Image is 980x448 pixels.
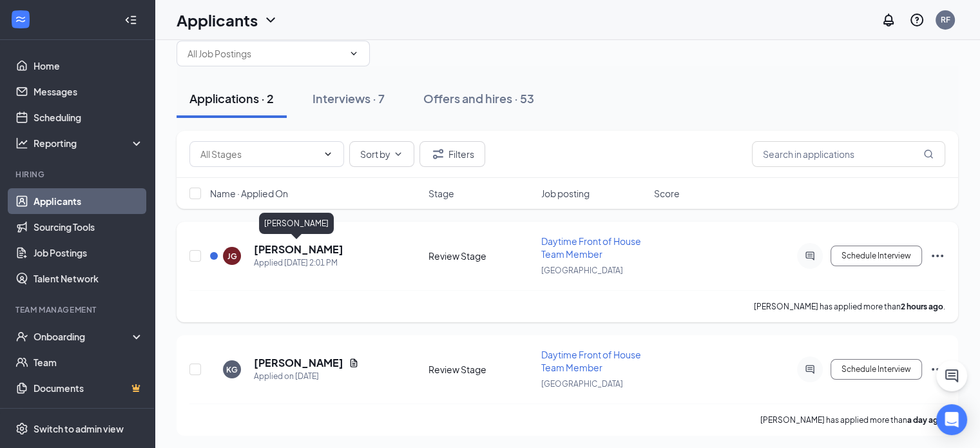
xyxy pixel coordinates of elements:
[323,149,333,159] svg: ChevronDown
[754,301,945,312] p: [PERSON_NAME] has applied more than .
[259,213,334,234] div: [PERSON_NAME]
[226,364,238,375] div: KG
[34,375,144,401] a: DocumentsCrown
[923,149,934,159] svg: MagnifyingGlass
[200,147,318,161] input: All Stages
[930,248,945,264] svg: Ellipses
[254,242,343,257] h5: [PERSON_NAME]
[15,137,28,150] svg: Analysis
[34,266,144,291] a: Talent Network
[423,90,534,106] div: Offers and hires · 53
[15,169,141,180] div: Hiring
[177,9,258,31] h1: Applicants
[187,46,343,61] input: All Job Postings
[34,79,144,104] a: Messages
[901,302,943,311] b: 2 hours ago
[349,141,414,167] button: Sort byChevronDown
[254,370,359,383] div: Applied on [DATE]
[419,141,485,167] button: Filter Filters
[124,14,137,26] svg: Collapse
[909,12,925,28] svg: QuestionInfo
[430,146,446,162] svg: Filter
[34,214,144,240] a: Sourcing Tools
[944,368,959,384] svg: ChatActive
[34,422,124,435] div: Switch to admin view
[881,12,896,28] svg: Notifications
[210,187,288,200] span: Name · Applied On
[34,53,144,79] a: Home
[34,330,133,343] div: Onboarding
[428,187,454,200] span: Stage
[760,414,945,425] p: [PERSON_NAME] has applied more than .
[936,404,967,435] div: Open Intercom Messenger
[941,14,950,25] div: RF
[802,364,818,375] svg: ActiveChat
[541,349,641,373] span: Daytime Front of House Team Member
[349,48,359,59] svg: ChevronDown
[654,187,680,200] span: Score
[227,251,237,262] div: JG
[34,240,144,266] a: Job Postings
[930,362,945,377] svg: Ellipses
[831,359,922,380] button: Schedule Interview
[907,415,943,425] b: a day ago
[541,379,623,389] span: [GEOGRAPHIC_DATA]
[189,90,274,106] div: Applications · 2
[34,104,144,130] a: Scheduling
[312,90,385,106] div: Interviews · 7
[393,149,403,159] svg: ChevronDown
[541,187,590,200] span: Job posting
[254,356,343,370] h5: [PERSON_NAME]
[34,349,144,375] a: Team
[34,188,144,214] a: Applicants
[802,251,818,261] svg: ActiveChat
[14,13,27,26] svg: WorkstreamLogo
[254,257,343,269] div: Applied [DATE] 2:01 PM
[428,249,533,262] div: Review Stage
[15,330,28,343] svg: UserCheck
[349,358,359,368] svg: Document
[541,235,641,260] span: Daytime Front of House Team Member
[263,12,278,28] svg: ChevronDown
[541,266,623,275] span: [GEOGRAPHIC_DATA]
[34,137,144,150] div: Reporting
[15,422,28,435] svg: Settings
[936,360,967,391] button: ChatActive
[34,401,144,427] a: SurveysCrown
[831,246,922,266] button: Schedule Interview
[15,304,141,315] div: Team Management
[428,363,533,376] div: Review Stage
[360,150,390,159] span: Sort by
[752,141,945,167] input: Search in applications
